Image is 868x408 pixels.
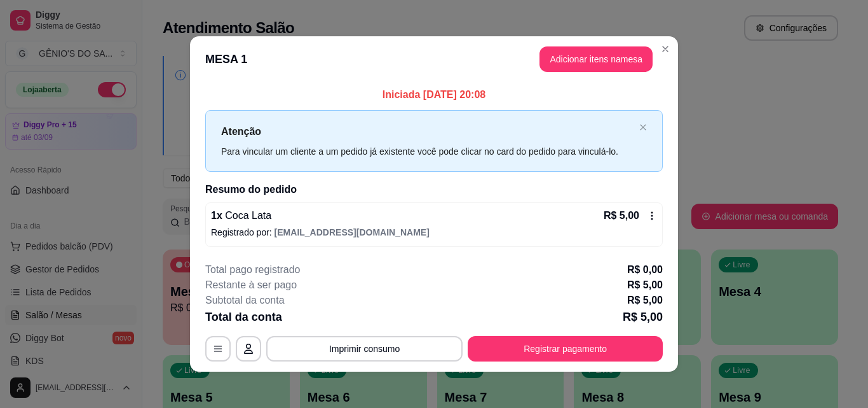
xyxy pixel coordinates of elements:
p: R$ 5,00 [627,278,663,293]
p: Iniciada [DATE] 20:08 [205,87,663,102]
p: Total pago registrado [205,262,300,278]
p: R$ 0,00 [627,262,663,278]
header: MESA 1 [190,36,678,82]
p: R$ 5,00 [604,208,639,223]
span: [EMAIL_ADDRESS][DOMAIN_NAME] [275,227,430,237]
button: Close [655,39,675,59]
p: Subtotal da conta [205,293,285,308]
button: Imprimir consumo [266,336,463,362]
p: 1 x [211,208,271,223]
button: Registrar pagamento [468,336,663,362]
button: close [639,123,647,132]
span: Coca Lata [222,210,271,221]
p: Registrado por: [211,226,657,239]
button: Adicionar itens namesa [539,46,653,72]
p: Atenção [221,123,634,139]
span: close [639,123,647,131]
p: Restante à ser pago [205,278,297,293]
p: R$ 5,00 [627,293,663,308]
p: Total da conta [205,308,282,326]
h2: Resumo do pedido [205,182,663,197]
div: Para vincular um cliente a um pedido já existente você pode clicar no card do pedido para vinculá... [221,144,634,158]
p: R$ 5,00 [623,308,663,326]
